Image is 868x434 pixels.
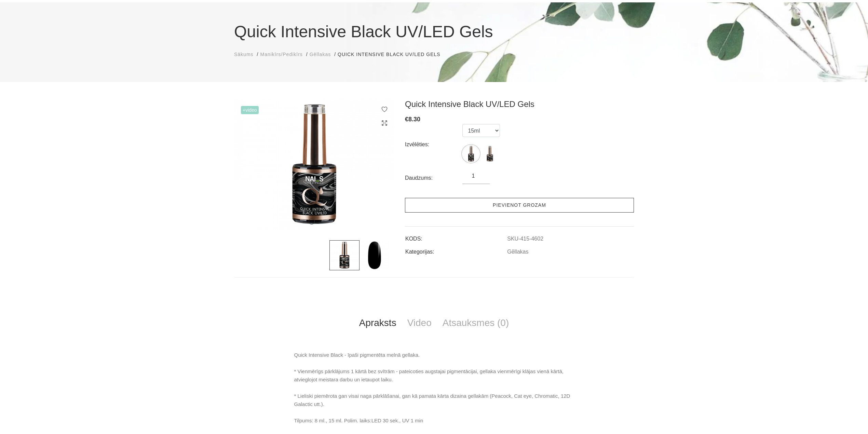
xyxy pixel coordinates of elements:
[338,51,447,58] li: Quick Intensive Black UV/LED Gels
[234,51,254,58] a: Sākums
[402,312,437,334] a: Video
[462,145,479,162] img: ...
[405,173,462,184] div: Daudzums:
[309,218,315,225] button: 1 of 2
[405,243,507,256] td: Kategorijas:
[405,99,634,109] h3: Quick Intensive Black UV/LED Gels
[318,220,322,223] button: 2 of 2
[360,240,390,270] img: ...
[354,312,402,334] a: Apraksts
[481,145,498,162] img: ...
[507,236,543,242] a: SKU-415-4602
[405,116,408,123] span: €
[405,139,462,150] div: Izvēlēties:
[437,312,515,334] a: Atsauksmes (0)
[234,99,395,230] img: ...
[260,51,302,58] a: Manikīrs/Pedikīrs
[294,351,574,425] p: Quick Intensive Black - īpaši pigmentēta melnā gellaka. * Vienmērīgs pārklājums 1 kārtā bez svītr...
[234,52,254,57] span: Sākums
[405,198,634,213] a: Pievienot grozam
[234,19,634,44] h1: Quick Intensive Black UV/LED Gels
[408,116,420,123] span: 8.30
[507,249,528,255] a: Gēllakas
[405,230,507,243] td: KODS:
[310,52,331,57] span: Gēllakas
[241,106,259,114] span: +Video
[260,52,302,57] span: Manikīrs/Pedikīrs
[329,240,360,270] img: ...
[310,51,331,58] a: Gēllakas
